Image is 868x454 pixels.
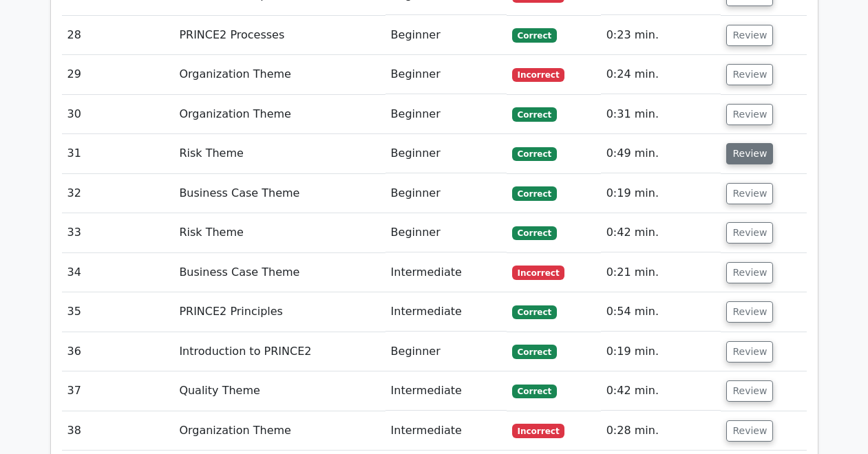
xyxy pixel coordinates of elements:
td: 38 [62,411,174,451]
span: Correct [512,345,557,358]
td: 0:49 min. [601,134,721,173]
td: 0:19 min. [601,174,721,213]
td: 33 [62,213,174,252]
span: Incorrect [512,266,565,279]
td: Beginner [385,213,507,252]
td: PRINCE2 Processes [173,16,385,55]
td: Beginner [385,134,507,173]
td: Beginner [385,55,507,94]
td: Intermediate [385,292,507,332]
td: Beginner [385,174,507,213]
td: 28 [62,16,174,55]
button: Review [726,25,773,46]
td: 0:23 min. [601,16,721,55]
td: Intermediate [385,253,507,292]
td: 31 [62,134,174,173]
span: Incorrect [512,424,565,437]
td: Quality Theme [173,371,385,411]
td: Business Case Theme [173,174,385,213]
td: 0:21 min. [601,253,721,292]
button: Review [726,222,773,244]
button: Review [726,183,773,204]
td: 30 [62,95,174,134]
button: Review [726,104,773,125]
td: Risk Theme [173,134,385,173]
span: Correct [512,305,557,319]
td: 0:54 min. [601,292,721,332]
td: Intermediate [385,371,507,411]
td: 29 [62,55,174,94]
button: Review [726,380,773,402]
span: Correct [512,385,557,398]
td: Business Case Theme [173,253,385,292]
td: 34 [62,253,174,292]
span: Correct [512,107,557,121]
td: 0:42 min. [601,371,721,411]
button: Review [726,143,773,164]
button: Review [726,341,773,363]
span: Correct [512,226,557,240]
td: Introduction to PRINCE2 [173,332,385,371]
td: Beginner [385,95,507,134]
td: Organization Theme [173,55,385,94]
td: 0:42 min. [601,213,721,252]
td: Organization Theme [173,411,385,451]
td: 0:19 min. [601,332,721,371]
td: Intermediate [385,411,507,451]
td: PRINCE2 Principles [173,292,385,332]
button: Review [726,301,773,323]
span: Correct [512,186,557,200]
td: 36 [62,332,174,371]
td: Risk Theme [173,213,385,252]
button: Review [726,262,773,283]
span: Correct [512,147,557,161]
td: 35 [62,292,174,332]
span: Incorrect [512,68,565,82]
td: Organization Theme [173,95,385,134]
td: Beginner [385,332,507,371]
span: Correct [512,28,557,42]
td: 0:28 min. [601,411,721,451]
td: Beginner [385,16,507,55]
td: 37 [62,371,174,411]
td: 0:31 min. [601,95,721,134]
td: 32 [62,174,174,213]
button: Review [726,64,773,85]
td: 0:24 min. [601,55,721,94]
button: Review [726,420,773,442]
